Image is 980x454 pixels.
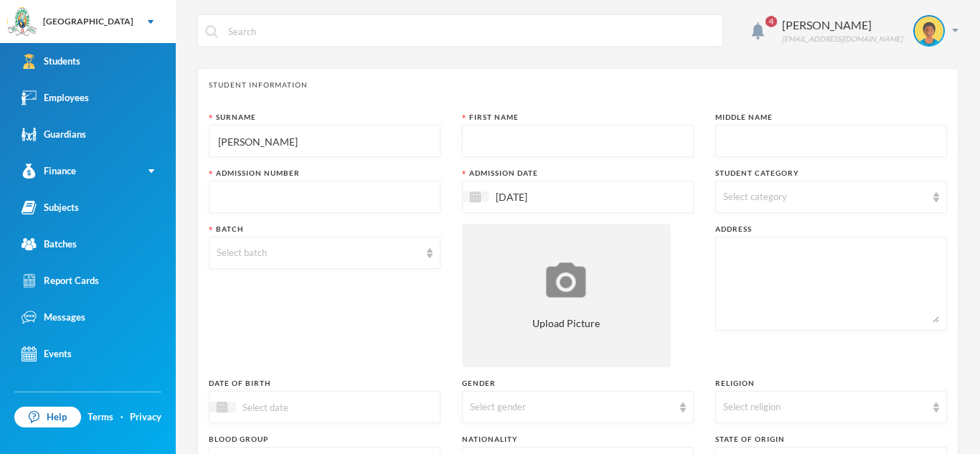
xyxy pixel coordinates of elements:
[542,260,590,300] img: upload
[209,112,440,123] div: Surname
[470,400,673,415] div: Select gender
[22,127,86,142] div: Guardians
[22,164,76,179] div: Finance
[22,273,99,288] div: Report Cards
[715,224,947,235] div: Address
[8,8,37,37] img: logo
[532,316,600,331] span: Upload Picture
[209,434,440,445] div: Blood Group
[462,112,694,123] div: First Name
[489,189,609,205] input: Select date
[209,80,947,90] div: Student Information
[43,15,133,28] div: [GEOGRAPHIC_DATA]
[22,310,85,325] div: Messages
[209,378,440,389] div: Date of Birth
[715,434,947,445] div: State of Origin
[462,168,694,179] div: Admission Date
[462,434,694,445] div: Nationality
[217,246,420,260] div: Select batch
[209,224,440,235] div: Batch
[121,410,123,425] div: ·
[715,168,947,179] div: Student Category
[723,191,787,202] span: Select category
[765,16,777,27] span: 4
[130,410,161,425] a: Privacy
[22,54,80,69] div: Students
[22,237,77,252] div: Batches
[22,90,89,105] div: Employees
[227,15,715,47] input: Search
[715,112,947,123] div: Middle Name
[723,400,926,415] div: Select religion
[22,200,79,215] div: Subjects
[782,16,903,34] div: [PERSON_NAME]
[715,378,947,389] div: Religion
[782,34,903,44] div: [EMAIL_ADDRESS][DOMAIN_NAME]
[209,168,440,179] div: Admission Number
[915,16,943,45] img: STUDENT
[88,410,113,425] a: Terms
[462,378,694,389] div: Gender
[235,399,356,415] input: Select date
[22,346,72,361] div: Events
[14,407,81,428] a: Help
[205,25,218,38] img: search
